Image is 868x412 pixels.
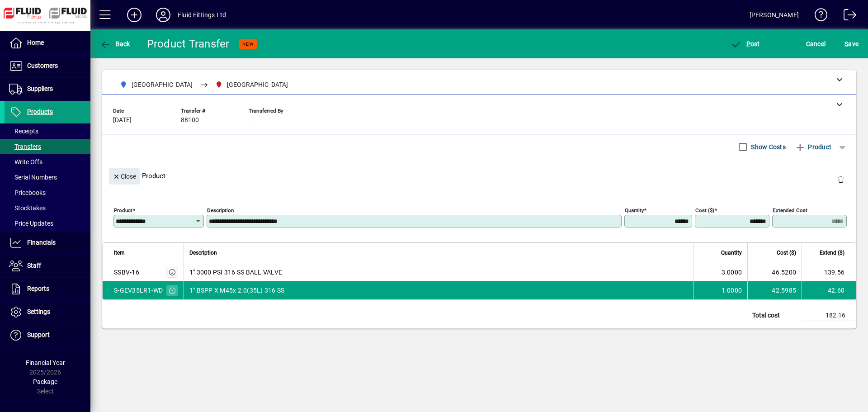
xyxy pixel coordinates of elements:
[808,2,828,31] a: Knowledge Base
[189,248,217,258] span: Description
[100,40,130,47] span: Back
[747,281,802,299] td: 42.5985
[804,36,828,52] button: Cancel
[844,37,859,51] span: ave
[790,139,836,155] button: Product
[748,310,802,321] td: Total cost
[27,308,50,315] span: Settings
[5,32,90,54] a: Home
[5,232,90,254] a: Financials
[114,286,163,295] div: S-GEV35LR1-WD
[747,263,802,281] td: 46.5200
[693,263,747,281] td: 3.0000
[27,239,56,246] span: Financials
[820,248,844,258] span: Extend ($)
[27,62,58,69] span: Customers
[695,207,714,213] mat-label: Cost ($)
[120,7,149,23] button: Add
[750,8,799,22] div: [PERSON_NAME]
[830,175,852,183] app-page-header-button: Delete
[9,189,46,196] span: Pricebooks
[5,216,90,231] a: Price Updates
[9,143,41,150] span: Transfers
[27,39,44,46] span: Home
[113,169,136,184] span: Close
[802,310,856,321] td: 182.16
[746,40,750,47] span: P
[5,154,90,170] a: Write Offs
[33,378,57,385] span: Package
[242,41,254,47] span: NEW
[844,40,848,47] span: S
[731,40,760,47] span: ost
[5,324,90,346] a: Support
[777,248,796,258] span: Cost ($)
[9,158,42,166] span: Write Offs
[90,36,140,52] app-page-header-button: Back
[5,185,90,200] a: Pricebooks
[27,85,53,92] span: Suppliers
[721,248,742,258] span: Quantity
[5,170,90,185] a: Serial Numbers
[806,37,826,51] span: Cancel
[26,359,65,366] span: Financial Year
[5,278,90,300] a: Reports
[27,108,53,115] span: Products
[5,200,90,216] a: Stocktakes
[625,207,644,213] mat-label: Quantity
[837,2,857,31] a: Logout
[9,220,53,227] span: Price Updates
[27,285,49,292] span: Reports
[9,174,57,181] span: Serial Numbers
[830,168,852,190] button: Delete
[802,263,856,281] td: 139.56
[5,78,90,100] a: Suppliers
[181,117,199,124] span: 88100
[9,128,38,135] span: Receipts
[27,262,41,269] span: Staff
[189,268,282,277] span: 1" 3000 PSI 316 SS BALL VALVE
[5,55,90,77] a: Customers
[109,168,140,185] button: Close
[728,36,762,52] button: Post
[178,8,226,22] div: Fluid Fittings Ltd
[149,7,178,23] button: Profile
[5,123,90,139] a: Receipts
[114,268,139,277] div: SSBV-16
[98,36,132,52] button: Back
[693,281,747,299] td: 1.0000
[773,207,807,213] mat-label: Extended Cost
[113,117,132,124] span: [DATE]
[5,139,90,154] a: Transfers
[207,207,234,213] mat-label: Description
[9,204,46,212] span: Stocktakes
[802,281,856,299] td: 42.60
[27,331,50,338] span: Support
[114,207,132,213] mat-label: Product
[5,301,90,323] a: Settings
[114,248,125,258] span: Item
[5,255,90,277] a: Staff
[102,159,856,192] div: Product
[749,142,786,152] label: Show Costs
[107,172,142,180] app-page-header-button: Close
[189,286,285,295] span: 1" BSPP X M45x 2.0(35L) 316 SS
[249,117,250,124] span: -
[795,140,831,154] span: Product
[842,36,861,52] button: Save
[147,37,230,51] div: Product Transfer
